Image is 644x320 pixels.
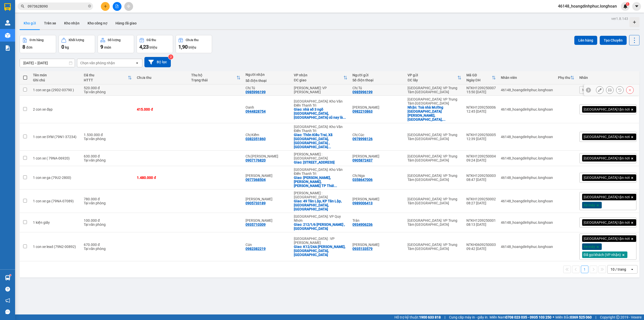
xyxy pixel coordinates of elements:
[88,4,91,9] span: close-circle
[352,158,373,162] div: 0905872437
[408,105,461,121] div: Nhận: Toà nhà Mường Thanh số 4 Trần Phú, phường Xương Huân, Vạn Thạnh , Nha Trang
[22,44,25,50] span: 8
[352,247,373,251] div: 0935133579
[408,86,461,94] div: [GEOGRAPHIC_DATA]: VP Trung Tâm [GEOGRAPHIC_DATA]
[466,137,496,141] div: 12:39 [DATE]
[352,154,403,158] div: Anh Khoa
[84,158,132,162] div: Tại văn phòng
[596,86,603,94] div: Sửa đơn hàng
[20,17,40,29] button: Kho gửi
[84,17,111,29] button: Kho công nợ
[466,222,496,227] div: 08:13 [DATE]
[20,35,56,53] button: Đơn hàng8đơn
[584,236,630,241] span: [GEOGRAPHIC_DATA] tận nơi
[294,86,347,94] div: [PERSON_NAME]: VP [PERSON_NAME]
[466,90,496,94] div: 15:50 [DATE]
[294,125,347,133] div: [GEOGRAPHIC_DATA]: Kho Văn Điển Thanh Trì
[33,73,79,77] div: Tên món
[501,245,553,249] div: 46148_hoangdinhphuc.longhoan
[69,38,84,42] div: Khối lượng
[352,174,403,178] div: Chị Nga
[186,38,198,42] div: Chưa thu
[176,35,212,53] button: Chưa thu1,90 triệu
[113,2,122,11] button: file-add
[294,168,347,176] div: [GEOGRAPHIC_DATA]: Kho Văn Điển Thanh Trì
[33,156,79,160] div: 1 con xe ( 79NA-06920)
[84,90,132,94] div: Tại văn phòng
[558,76,570,80] div: Phụ thu
[246,218,289,222] div: Bảo Chi
[501,156,553,160] div: 46148_hoangdinhphuc.longhoan
[554,3,621,9] span: 46148_hoangdinhphuc.longhoan
[144,57,171,67] button: Bộ lọc
[352,73,403,77] div: Người gửi
[5,287,10,292] span: question-circle
[445,314,445,320] span: |
[61,44,64,50] span: 0
[408,97,461,105] div: [GEOGRAPHIC_DATA]: VP Trung Tâm [GEOGRAPHIC_DATA]
[574,36,597,45] button: Lên hàng
[501,88,553,92] div: 46148_hoangdinhphuc.longhoan
[137,35,173,53] button: Đã thu4,23 triệu
[595,314,596,320] span: |
[632,2,641,11] button: caret-down
[352,137,373,141] div: 0978998126
[294,214,347,222] div: [GEOGRAPHIC_DATA]: VP Quy Nhơn
[466,73,492,77] div: Mã GD
[246,133,289,137] div: Chị Kiểm
[5,45,10,51] img: solution-icon
[65,45,69,49] span: kg
[328,145,331,149] span: ...
[33,176,79,180] div: 1 con xe ga (79U2-2800)
[343,115,346,119] span: ...
[294,73,343,77] div: VP nhận
[501,76,553,80] div: Nhân viên
[334,184,337,188] span: ...
[246,158,266,162] div: 0907176820
[627,2,628,6] span: 1
[584,135,630,139] span: [GEOGRAPHIC_DATA] tận nơi
[352,201,373,205] div: 0989006413
[59,35,95,53] button: Khối lượng0kg
[246,197,289,201] div: Cao Phong
[352,109,373,113] div: 0982210863
[466,218,496,222] div: NTKH1209250001
[352,243,403,247] div: Anh Thế Anh
[466,201,496,205] div: 08:27 [DATE]
[101,2,110,11] button: plus
[104,45,111,49] span: món
[149,45,157,49] span: triệu
[352,78,403,82] div: Số điện thoại
[611,16,628,21] div: ver 1.8.143
[352,218,403,222] div: Trân
[466,86,496,90] div: NTKH1209250007
[579,76,636,80] div: Nhãn
[294,245,347,257] div: Giao: K12/24A Nguyễn Hữu Thọ, Hải Châu, Đà Nẵng
[88,5,91,8] span: close-circle
[405,71,464,84] th: Toggle SortBy
[501,176,553,180] div: 46148_hoangdinhphuc.longhoan
[84,247,132,251] div: Tại văn phòng
[246,90,266,94] div: 0985996199
[294,99,347,107] div: [GEOGRAPHIC_DATA]: Kho Văn Điển Thanh Trì
[4,3,11,11] img: logo-vxr
[33,135,79,139] div: 1 con xe SYM (79N1-37234)
[466,78,492,82] div: Ngày ĐH
[584,252,621,257] span: Đã gọi khách (VP nhận)
[584,244,595,249] span: Xe máy
[84,243,132,247] div: 670.000 đ
[12,7,85,19] strong: BIÊN NHẬN VẬN CHUYỂN BẢO AN EXPRESS
[584,203,595,207] span: Xe máy
[501,107,553,111] div: 46148_hoangdinhphuc.longhoan
[20,59,75,67] input: Select a date range.
[611,267,626,272] div: 10 / trang
[294,160,347,164] div: Giao: 7 Đường Số 1, Chu văn An, P 26, Bình Thạnh, TP HCM
[10,274,11,276] sup: 1
[630,267,634,271] svg: open
[294,237,347,245] div: [GEOGRAPHIC_DATA] : VP [PERSON_NAME]
[294,152,347,160] div: [PERSON_NAME] : [GEOGRAPHIC_DATA]
[584,220,630,225] span: [GEOGRAPHIC_DATA] tận nơi
[408,154,461,162] div: [GEOGRAPHIC_DATA]: VP Trung Tâm [GEOGRAPHIC_DATA]
[442,117,446,121] span: ...
[124,2,133,11] button: aim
